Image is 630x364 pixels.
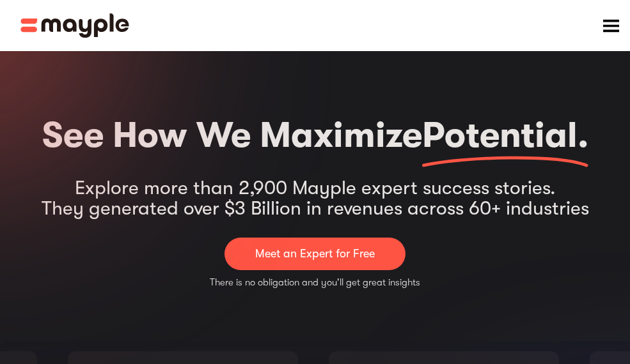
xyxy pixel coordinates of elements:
p: Meet an Expert for Free [255,245,375,262]
div: Explore more than 2,900 Mayple expert success stories. They generated over $3 Billion in revenues... [42,178,589,218]
div: menu [592,6,630,45]
a: home [20,13,129,38]
img: Mayple logo [20,13,129,38]
p: There is no obligation and you'll get great insights [210,275,420,290]
a: Meet an Expert for Free [224,238,406,270]
h2: See How We Maximize [42,109,588,162]
span: Potential. [422,115,588,156]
